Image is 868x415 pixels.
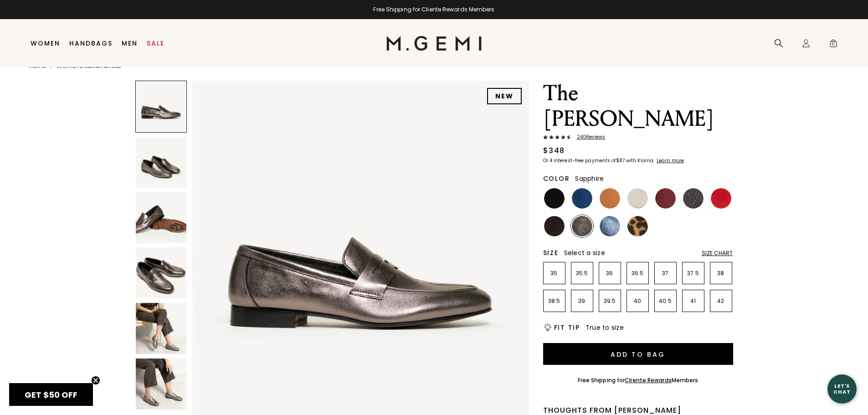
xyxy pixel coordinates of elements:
[543,145,565,156] div: $348
[571,270,593,277] p: 35.5
[683,297,704,305] p: 41
[91,376,100,385] button: Close teaser
[711,188,731,209] img: Sunset Red
[564,248,605,257] span: Select a size
[599,297,621,305] p: 39.5
[69,40,113,47] a: Handbags
[710,270,732,277] p: 38
[657,157,684,164] klarna-placement-style-cta: Learn more
[600,188,620,209] img: Luggage
[136,137,187,188] img: The Sacca Donna
[627,216,648,236] img: Leopard
[616,157,625,164] klarna-placement-style-amount: $87
[571,297,593,305] p: 39
[543,134,733,142] a: 240Reviews
[25,389,77,400] span: GET $50 OFF
[572,188,592,209] img: Navy
[544,188,565,209] img: Black
[543,157,616,164] klarna-placement-style-body: Or 4 interest-free payments of
[655,270,676,277] p: 37
[683,270,704,277] p: 37.5
[543,81,733,132] h1: The [PERSON_NAME]
[544,297,565,305] p: 38.5
[543,175,570,182] h2: Color
[136,192,187,243] img: The Sacca Donna
[136,247,187,298] img: The Sacca Donna
[543,249,559,256] h2: Size
[578,377,699,384] div: Free Shipping for Members
[575,174,604,183] span: Sapphire
[554,324,580,331] h2: Fit Tip
[702,250,733,257] div: Size Chart
[655,188,676,209] img: Burgundy
[683,188,704,209] img: Dark Gunmetal
[544,216,565,236] img: Dark Chocolate
[586,323,624,332] span: True to size
[710,297,732,305] p: 42
[572,216,592,236] img: Cocoa
[9,383,93,406] div: GET $50 OFFClose teaser
[599,270,621,277] p: 36
[136,303,187,354] img: The Sacca Donna
[31,40,60,47] a: Women
[626,157,656,164] klarna-placement-style-body: with Klarna
[122,40,138,47] a: Men
[627,297,648,305] p: 40
[655,297,676,305] p: 40.5
[829,41,838,50] span: 0
[571,134,606,140] span: 240 Review s
[625,376,672,384] a: Cliente Rewards
[656,158,684,164] a: Learn more
[487,88,522,104] div: NEW
[827,383,857,395] div: Let's Chat
[386,36,482,51] img: M.Gemi
[544,270,565,277] p: 35
[136,359,187,410] img: The Sacca Donna
[147,40,164,47] a: Sale
[543,343,733,365] button: Add to Bag
[600,216,620,236] img: Sapphire
[627,188,648,209] img: Light Oatmeal
[627,270,648,277] p: 36.5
